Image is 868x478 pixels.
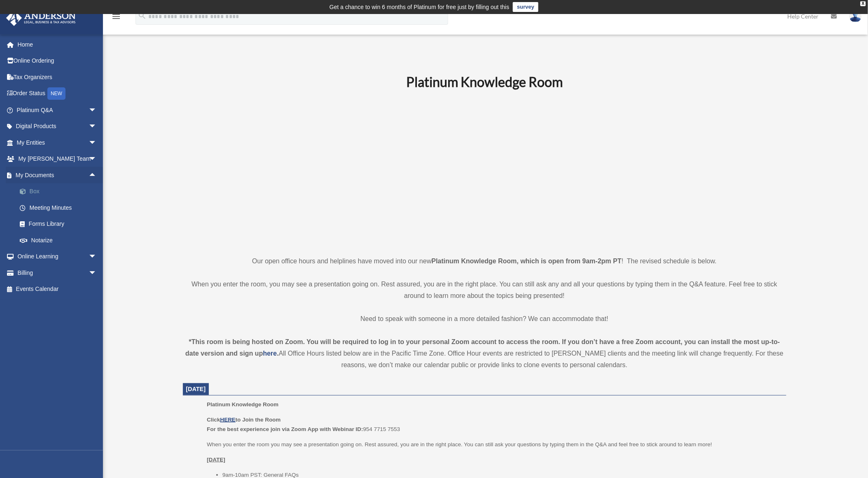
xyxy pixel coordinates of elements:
[6,134,109,151] a: My Entitiesarrow_drop_down
[432,258,622,265] strong: Platinum Knowledge Room, which is open from 9am-2pm PT
[183,255,786,267] p: Our open office hours and helplines have moved into our new ! The revised schedule is below.
[207,401,278,408] span: Platinum Knowledge Room
[183,313,786,325] p: Need to speak with someone in a more detailed fashion? We can accommodate that!
[12,216,109,232] a: Forms Library
[6,53,109,69] a: Online Ordering
[207,457,225,463] u: [DATE]
[138,11,147,20] i: search
[47,87,66,100] div: NEW
[6,69,109,85] a: Tax Organizers
[263,350,277,357] a: here
[6,248,109,265] a: Online Learningarrow_drop_down
[6,102,109,118] a: Platinum Q&Aarrow_drop_down
[207,415,780,434] p: 954 7715 7553
[207,417,281,423] b: Click to Join the Room
[89,102,105,119] span: arrow_drop_down
[12,199,109,216] a: Meeting Minutes
[207,440,780,450] p: When you enter the room you may see a presentation going on. Rest assured, you are in the right p...
[185,338,780,357] strong: *This room is being hosted on Zoom. You will be required to log in to your personal Zoom account ...
[89,118,105,135] span: arrow_drop_down
[861,1,866,6] div: close
[183,279,786,302] p: When you enter the room, you may see a presentation going on. Rest assured, you are in the right ...
[849,10,862,22] img: User Pic
[513,2,538,12] a: survey
[89,134,105,151] span: arrow_drop_down
[111,12,121,21] i: menu
[6,265,109,281] a: Billingarrow_drop_down
[111,14,121,21] a: menu
[186,386,206,392] span: [DATE]
[406,74,563,90] b: Platinum Knowledge Room
[6,85,109,102] a: Order StatusNEW
[4,10,78,26] img: Anderson Advisors Platinum Portal
[6,281,109,298] a: Events Calendar
[330,2,510,12] div: Get a chance to win 6 months of Platinum for free just by filling out this
[6,36,109,53] a: Home
[6,167,109,183] a: My Documentsarrow_drop_up
[89,265,105,281] span: arrow_drop_down
[6,151,109,167] a: My [PERSON_NAME] Teamarrow_drop_down
[89,151,105,168] span: arrow_drop_down
[207,426,363,432] b: For the best experience join via Zoom App with Webinar ID:
[220,417,235,423] a: HERE
[89,167,105,184] span: arrow_drop_up
[277,350,278,357] strong: .
[12,232,109,248] a: Notarize
[183,336,786,371] div: All Office Hours listed below are in the Pacific Time Zone. Office Hour events are restricted to ...
[6,118,109,135] a: Digital Productsarrow_drop_down
[361,101,608,240] iframe: 231110_Toby_KnowledgeRoom
[12,183,109,200] a: Box
[89,248,105,265] span: arrow_drop_down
